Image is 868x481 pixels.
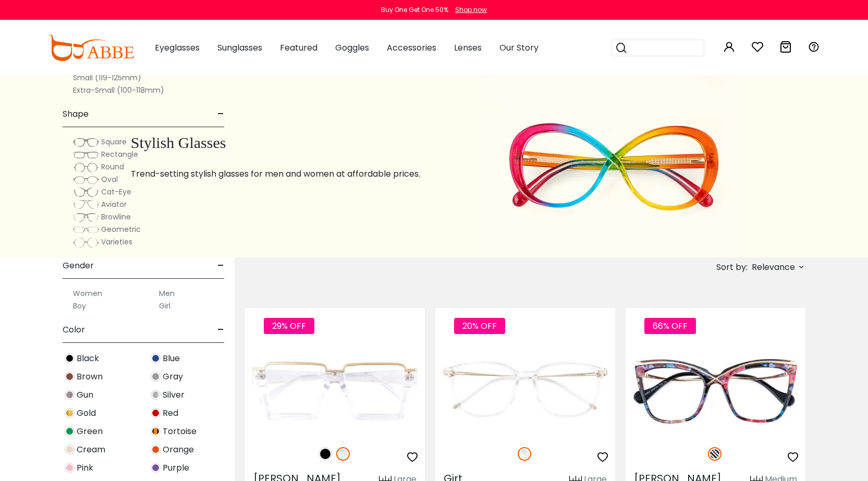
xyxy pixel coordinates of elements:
[752,258,795,277] span: Relevance
[65,426,75,436] img: Green
[151,463,161,473] img: Purple
[73,187,99,198] img: Cat-Eye.png
[159,287,175,300] label: Men
[335,42,369,54] span: Goggles
[151,426,161,436] img: Tortoise
[101,137,127,147] span: Square
[151,390,161,400] img: Silver
[454,318,505,334] span: 20% OFF
[65,463,75,473] img: Pink
[65,372,75,381] img: Brown
[65,445,75,454] img: Cream
[163,462,189,474] span: Purple
[73,287,102,300] label: Women
[151,445,161,454] img: Orange
[73,137,99,147] img: Square.png
[73,225,99,235] img: Geometric.png
[217,42,262,54] span: Sunglasses
[387,42,436,54] span: Accessories
[163,389,185,401] span: Silver
[245,346,425,436] img: Fclear Umbel - Plastic ,Universal Bridge Fit
[159,300,170,312] label: Girl
[77,407,96,420] span: Gold
[455,5,487,15] div: Shop now
[101,199,127,209] span: Aviator
[381,5,448,15] div: Buy One Get One 50%
[101,149,138,159] span: Rectangle
[101,174,118,184] span: Oval
[163,352,180,365] span: Blue
[264,318,314,334] span: 29% OFF
[63,253,94,278] span: Gender
[101,224,141,235] span: Geometric
[73,162,99,172] img: Round.png
[101,187,131,197] span: Cat-Eye
[131,168,455,180] p: Trend-setting stylish glasses for men and women at affordable prices.
[73,200,99,210] img: Aviator.png
[518,447,531,461] img: Clear
[626,346,805,436] img: Pattern Mead - Acetate,Metal ,Universal Bridge Fit
[716,261,748,273] span: Sort by:
[155,42,200,54] span: Eyeglasses
[708,447,722,461] img: Pattern
[131,133,455,152] h1: Stylish Glasses
[77,425,103,438] span: Green
[65,353,75,363] img: Black
[163,407,178,420] span: Red
[73,300,86,312] label: Boy
[77,462,93,474] span: Pink
[65,408,75,418] img: Gold
[454,42,482,54] span: Lenses
[77,371,103,383] span: Brown
[217,102,224,127] span: -
[435,346,615,436] img: Fclear Girt - TR ,Universal Bridge Fit
[163,443,194,456] span: Orange
[644,318,696,334] span: 66% OFF
[280,42,317,54] span: Featured
[151,408,161,418] img: Red
[73,237,99,248] img: Varieties.png
[101,212,131,222] span: Browline
[63,317,85,342] span: Color
[217,317,224,342] span: -
[77,443,105,456] span: Cream
[63,102,89,127] span: Shape
[163,425,197,438] span: Tortoise
[499,42,539,54] span: Our Story
[73,71,141,84] label: Small (119-125mm)
[73,175,99,185] img: Oval.png
[217,253,224,278] span: -
[450,5,487,14] a: Shop now
[73,150,99,160] img: Rectangle.png
[73,212,99,223] img: Browline.png
[151,353,161,363] img: Blue
[65,390,75,400] img: Gun
[481,75,745,257] img: stylish glasses
[48,35,134,61] img: abbeglasses.com
[73,84,164,96] label: Extra-Small (100-118mm)
[163,371,183,383] span: Gray
[77,352,99,365] span: Black
[77,389,93,401] span: Gun
[101,162,124,172] span: Round
[336,447,350,461] img: Clear
[151,372,161,381] img: Gray
[319,447,332,461] img: Black
[101,237,132,247] span: Varieties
